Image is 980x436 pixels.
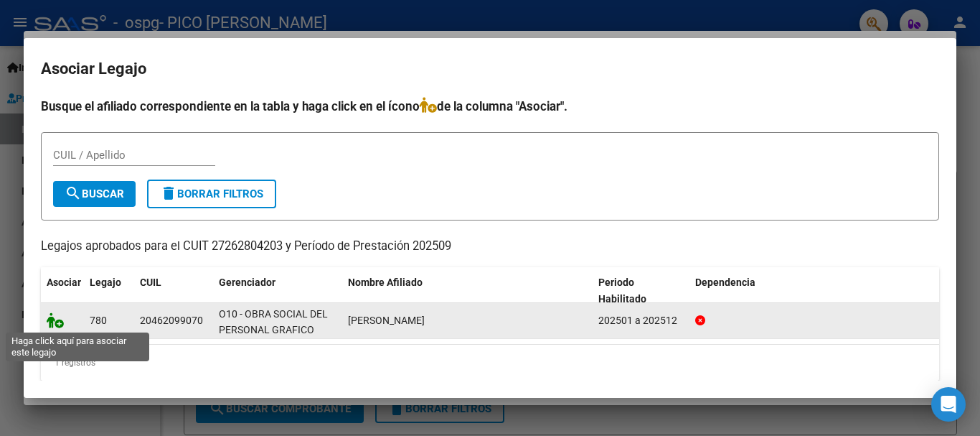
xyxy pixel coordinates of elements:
[160,185,177,202] mat-icon: delete
[140,312,203,329] div: 20462099070
[41,345,939,381] div: 1 registros
[219,277,275,288] span: Gerenciador
[348,277,423,288] span: Nombre Afiliado
[689,267,940,315] datatable-header-cell: Dependencia
[90,315,107,326] span: 780
[160,187,263,200] span: Borrar Filtros
[213,267,342,315] datatable-header-cell: Gerenciador
[695,277,755,288] span: Dependencia
[41,97,939,116] h4: Busque el afiliado correspondiente en la tabla y haga click en el ícono de la columna "Asociar".
[598,277,646,305] span: Periodo Habilitado
[931,387,966,422] div: Open Intercom Messenger
[219,308,328,336] span: O10 - OBRA SOCIAL DEL PERSONAL GRAFICO
[348,315,425,326] span: SAUCA ALEJO NAHUEL
[41,267,84,315] datatable-header-cell: Asociar
[47,277,81,288] span: Asociar
[65,185,82,202] mat-icon: search
[41,55,939,83] h2: Asociar Legajo
[53,181,136,207] button: Buscar
[134,267,213,315] datatable-header-cell: CUIL
[593,267,689,315] datatable-header-cell: Periodo Habilitado
[65,187,124,200] span: Buscar
[90,277,121,288] span: Legajo
[147,180,276,208] button: Borrar Filtros
[598,312,684,329] div: 202501 a 202512
[41,238,939,256] p: Legajos aprobados para el CUIT 27262804203 y Período de Prestación 202509
[140,277,161,288] span: CUIL
[342,267,593,315] datatable-header-cell: Nombre Afiliado
[84,267,134,315] datatable-header-cell: Legajo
